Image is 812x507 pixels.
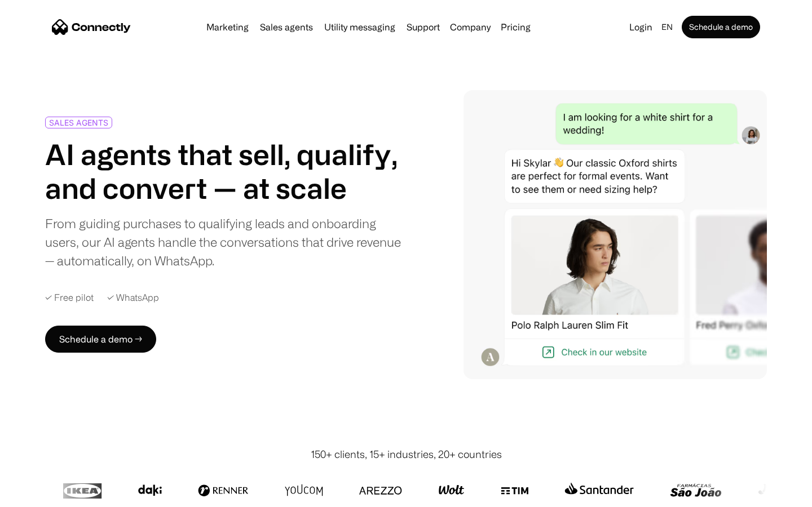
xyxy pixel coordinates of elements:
[45,137,401,205] h1: AI agents that sell, qualify, and convert — at scale
[402,23,444,32] a: Support
[320,23,400,32] a: Utility messaging
[45,326,156,353] a: Schedule a demo →
[202,23,253,32] a: Marketing
[450,19,491,35] div: Company
[45,214,401,270] div: From guiding purchases to qualifying leads and onboarding users, our AI agents handle the convers...
[107,292,159,303] div: ✓ WhatsApp
[311,447,502,462] div: 150+ clients, 15+ industries, 20+ countries
[496,23,535,32] a: Pricing
[11,486,68,503] aside: Language selected: English
[49,118,108,127] div: SALES AGENTS
[682,16,760,38] a: Schedule a demo
[661,19,673,35] div: en
[255,23,317,32] a: Sales agents
[23,487,68,503] ul: Language list
[45,292,94,303] div: ✓ Free pilot
[625,19,657,35] a: Login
